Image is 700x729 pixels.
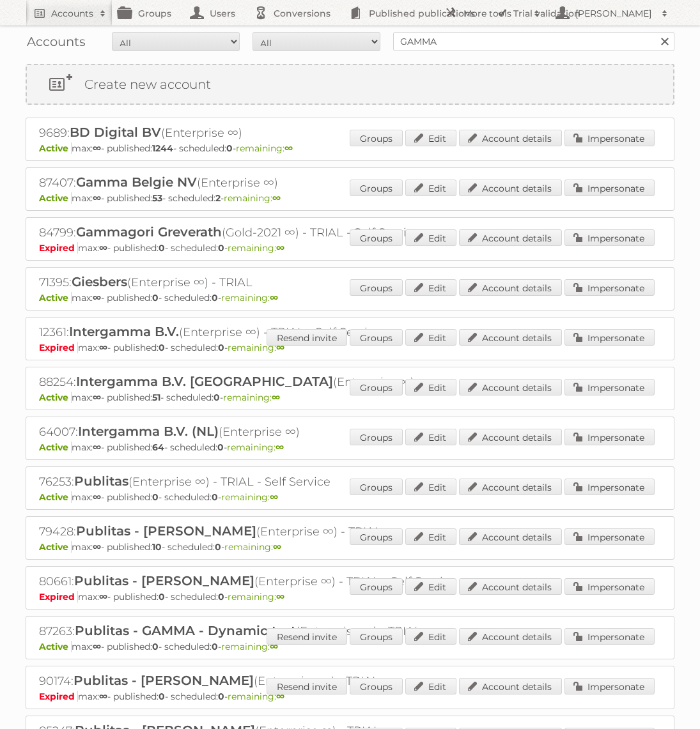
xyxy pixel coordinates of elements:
strong: 0 [152,292,159,303]
strong: 0 [212,641,218,652]
span: remaining: [236,142,293,154]
a: Groups [350,279,403,296]
span: remaining: [227,441,284,453]
p: max: - published: - scheduled: - [39,192,661,204]
strong: ∞ [276,242,284,254]
a: Edit [405,678,456,694]
a: Resend invite [267,678,347,694]
p: max: - published: - scheduled: - [39,142,661,154]
strong: ∞ [93,292,101,303]
a: Impersonate [564,229,655,246]
span: remaining: [221,491,278,503]
p: max: - published: - scheduled: - [39,242,661,254]
h2: 79428: (Enterprise ∞) - TRIAL [39,523,486,540]
a: Impersonate [564,479,655,495]
span: remaining: [228,242,284,254]
span: remaining: [221,292,278,303]
h2: 64007: (Enterprise ∞) [39,424,486,440]
strong: ∞ [273,541,281,553]
h2: 90174: (Enterprise ∞) - TRIAL [39,673,486,689]
a: Groups [350,229,403,246]
h2: 71395: (Enterprise ∞) - TRIAL [39,274,486,291]
a: Impersonate [564,429,655,445]
a: Account details [459,180,562,196]
span: remaining: [228,691,284,702]
strong: ∞ [99,691,107,702]
p: max: - published: - scheduled: - [39,641,661,652]
a: Edit [405,429,456,445]
a: Account details [459,130,562,146]
a: Edit [405,279,456,296]
span: Gamma Belgie NV [76,174,197,190]
strong: 0 [152,641,159,652]
span: remaining: [224,541,281,553]
strong: 0 [218,242,224,254]
strong: ∞ [99,591,107,602]
span: remaining: [228,591,284,602]
h2: 76253: (Enterprise ∞) - TRIAL - Self Service [39,473,486,490]
a: Resend invite [267,329,347,346]
strong: ∞ [276,591,284,602]
a: Edit [405,130,456,146]
strong: 0 [159,591,165,602]
a: Groups [350,678,403,694]
a: Impersonate [564,329,655,346]
a: Impersonate [564,279,655,296]
a: Edit [405,628,456,645]
strong: 64 [152,441,164,453]
span: Intergamma B.V. [69,324,179,339]
a: Account details [459,379,562,395]
a: Groups [350,578,403,595]
a: Groups [350,479,403,495]
h2: 9689: (Enterprise ∞) [39,125,486,141]
a: Groups [350,528,403,545]
strong: 0 [218,691,224,702]
a: Impersonate [564,528,655,545]
p: max: - published: - scheduled: - [39,591,661,602]
strong: 0 [159,342,165,353]
span: Publitas - [PERSON_NAME] [76,523,256,539]
a: Account details [459,578,562,595]
a: Groups [350,329,403,346]
h2: 88254: (Enterprise ∞) [39,374,486,390]
a: Account details [459,628,562,645]
span: Publitas [74,473,128,489]
a: Groups [350,180,403,196]
a: Account details [459,229,562,246]
h2: Accounts [51,7,93,20]
span: Giesbers [72,274,127,289]
p: max: - published: - scheduled: - [39,292,661,303]
a: Account details [459,528,562,545]
span: Expired [39,591,78,602]
a: Edit [405,479,456,495]
p: max: - published: - scheduled: - [39,541,661,553]
strong: 2 [215,192,221,204]
p: max: - published: - scheduled: - [39,441,661,453]
span: Expired [39,691,78,702]
a: Impersonate [564,379,655,395]
span: Active [39,491,72,503]
strong: ∞ [93,541,101,553]
strong: ∞ [270,491,278,503]
strong: 0 [226,142,233,154]
a: Groups [350,379,403,395]
strong: ∞ [272,392,280,403]
span: remaining: [223,392,280,403]
a: Account details [459,479,562,495]
span: Publitas - GAMMA - Dynamic test [75,623,296,638]
strong: 10 [152,541,162,553]
a: Impersonate [564,180,655,196]
span: remaining: [228,342,284,353]
strong: ∞ [276,441,284,453]
strong: 53 [152,192,162,204]
strong: ∞ [93,641,101,652]
span: Expired [39,342,78,353]
span: Expired [39,242,78,254]
strong: ∞ [284,142,293,154]
a: Account details [459,678,562,694]
span: Active [39,541,72,553]
a: Account details [459,329,562,346]
p: max: - published: - scheduled: - [39,691,661,702]
strong: ∞ [93,491,101,503]
strong: 0 [159,242,165,254]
